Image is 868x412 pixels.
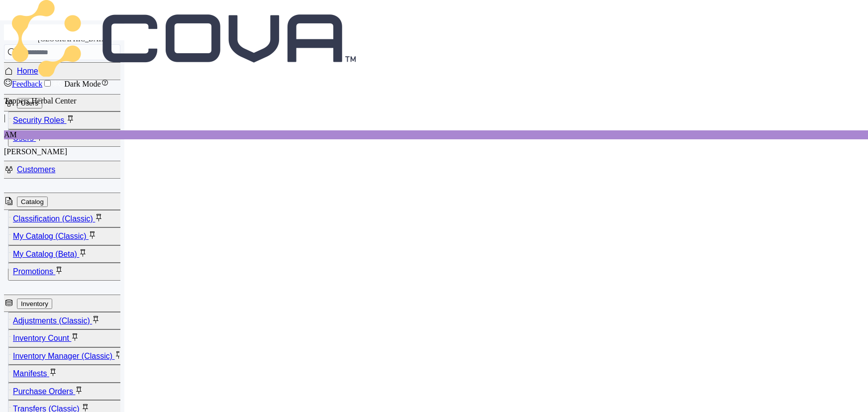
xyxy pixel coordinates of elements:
a: Classification (Classic) [13,214,95,223]
span: Catalog [21,198,44,206]
button: Inventory [17,299,52,309]
span: AM [4,130,17,139]
a: Purchase Orders [13,387,75,396]
span: Inventory Manager (Classic) [13,349,119,363]
span: Inventory [17,297,119,310]
input: Dark Mode [44,80,51,87]
span: My Catalog (Classic) [13,229,119,243]
span: Inventory Count [13,331,119,345]
button: Promotions [8,263,124,280]
button: Adjustments (Classic) [8,312,124,329]
span: Customers [17,163,119,176]
a: My Catalog (Classic) [13,232,89,240]
span: Feedback [12,80,42,88]
a: Promotions [13,267,55,276]
span: Promotions [13,265,119,278]
button: Catalog [17,197,48,207]
button: Purchase Orders [8,383,124,400]
a: Manifests [13,369,49,378]
span: Manifests [13,367,119,380]
span: Catalog [17,195,119,208]
span: Inventory [21,300,48,308]
span: My Catalog (Beta) [13,247,119,261]
a: Adjustments (Classic) [13,316,92,325]
span: Adjustments (Classic) [13,314,119,327]
button: Manifests [8,365,124,382]
a: Customers [17,165,55,174]
a: Feedback [4,80,42,88]
span: Classification (Classic) [13,212,119,225]
a: Inventory Manager (Classic) [13,352,115,360]
span: Dark Mode [64,80,100,88]
a: Inventory Count [13,334,71,342]
button: My Catalog (Beta) [8,245,124,263]
a: My Catalog (Beta) [13,250,79,258]
button: Classification (Classic) [8,210,124,227]
button: My Catalog (Classic) [8,227,124,245]
span: Purchase Orders [13,385,119,398]
button: Inventory Count [8,329,124,347]
button: Inventory Manager (Classic) [8,347,124,365]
